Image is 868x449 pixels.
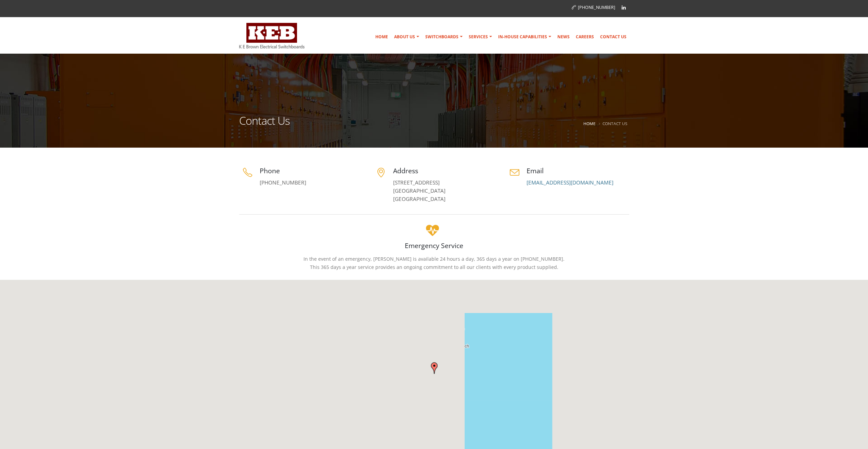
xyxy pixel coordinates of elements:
h4: Email [527,166,629,175]
a: Home [373,30,391,44]
a: Services [466,30,495,44]
a: [EMAIL_ADDRESS][DOMAIN_NAME] [527,179,613,186]
a: Switchboards [423,30,465,44]
img: K E Brown Electrical Switchboards [239,23,305,49]
a: In-house Capabilities [495,30,554,44]
li: Contact Us [597,119,627,128]
a: [STREET_ADDRESS][GEOGRAPHIC_DATA][GEOGRAPHIC_DATA] [393,179,445,203]
h4: Emergency Service [239,241,629,250]
a: Linkedin [619,2,629,13]
a: Contact Us [597,30,629,44]
a: News [555,30,572,44]
p: In the event of an emergency, [PERSON_NAME] is available 24 hours a day, 365 days a year on [PHON... [239,255,629,271]
a: About Us [391,30,422,44]
a: [PHONE_NUMBER] [572,4,615,10]
a: Careers [573,30,597,44]
a: [PHONE_NUMBER] [260,179,306,186]
h4: Address [393,166,496,175]
h4: Phone [260,166,362,175]
h1: Contact Us [239,115,290,135]
a: Home [583,121,596,126]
